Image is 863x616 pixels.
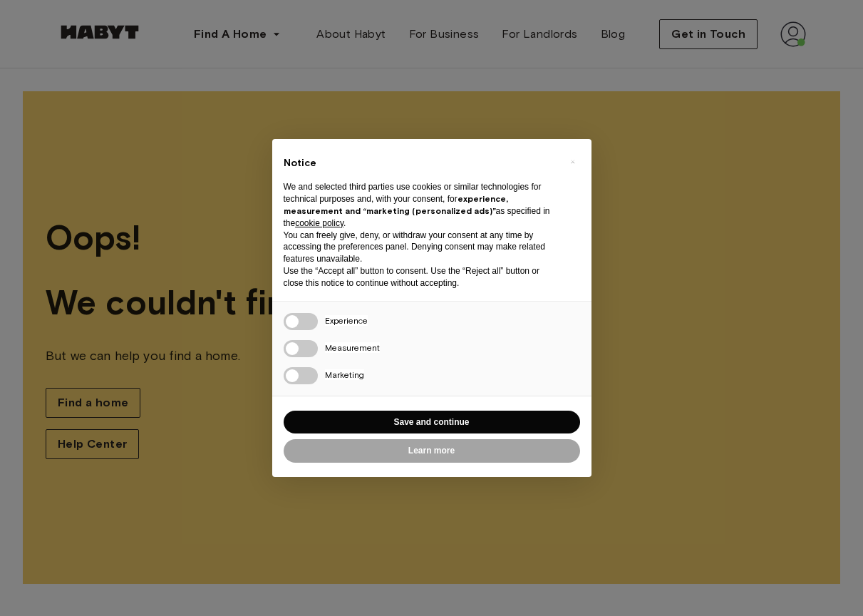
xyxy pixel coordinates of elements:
[284,156,557,170] h2: Notice
[295,218,343,228] a: cookie policy
[284,411,580,434] button: Save and continue
[325,342,380,353] span: Measurement
[284,439,580,463] button: Learn more
[284,193,508,216] strong: experience, measurement and “marketing (personalized ads)”
[284,181,557,229] p: We and selected third parties use cookies or similar technologies for technical purposes and, wit...
[284,265,557,289] p: Use the “Accept all” button to consent. Use the “Reject all” button or close this notice to conti...
[325,369,364,380] span: Marketing
[570,153,575,170] span: ×
[325,315,368,326] span: Experience
[284,230,557,265] p: You can freely give, deny, or withdraw your consent at any time by accessing the preferences pane...
[562,150,584,173] button: Close this notice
